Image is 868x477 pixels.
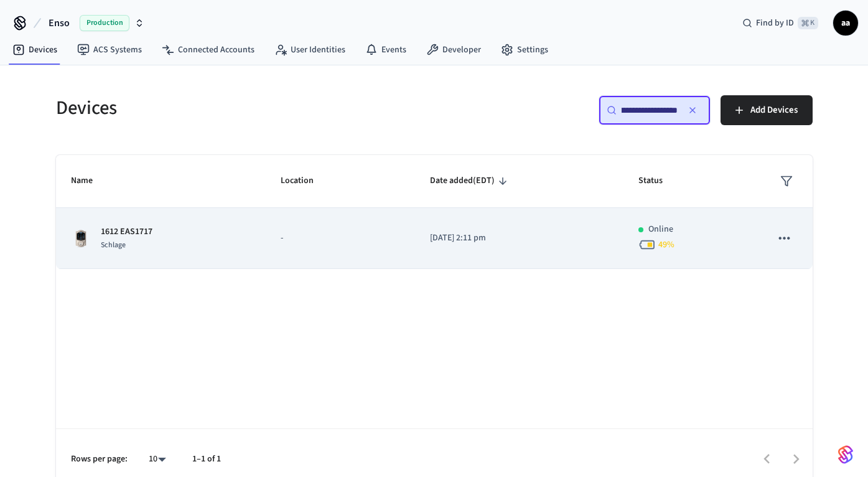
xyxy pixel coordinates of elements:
[732,12,828,34] div: Find by ID⌘ K
[56,155,813,269] table: sticky table
[430,232,609,245] p: [DATE] 2:11 pm
[798,17,818,29] span: ⌘ K
[491,39,558,61] a: Settings
[430,171,511,191] span: Date added(EDT)
[71,229,91,248] img: Schlage Sense Smart Deadbolt with Camelot Trim, Front
[750,102,798,118] span: Add Devices
[281,171,330,191] span: Location
[71,171,109,191] span: Name
[56,95,427,121] h5: Devices
[192,453,221,466] p: 1–1 of 1
[838,445,853,465] img: SeamLogoGradient.69752ec5.svg
[80,15,129,31] span: Production
[355,39,416,61] a: Events
[658,238,674,251] span: 49 %
[416,39,491,61] a: Developer
[834,12,857,34] span: aa
[67,39,152,61] a: ACS Systems
[264,39,355,61] a: User Identities
[2,39,67,61] a: Devices
[833,11,858,35] button: aa
[638,171,679,191] span: Status
[101,240,126,250] span: Schlage
[71,453,128,466] p: Rows per page:
[142,450,172,468] div: 10
[49,16,70,31] span: Enso
[721,95,813,125] button: Add Devices
[281,232,400,245] p: -
[152,39,264,61] a: Connected Accounts
[101,225,152,238] p: 1612 EAS1717
[648,223,673,236] p: Online
[756,17,794,29] span: Find by ID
